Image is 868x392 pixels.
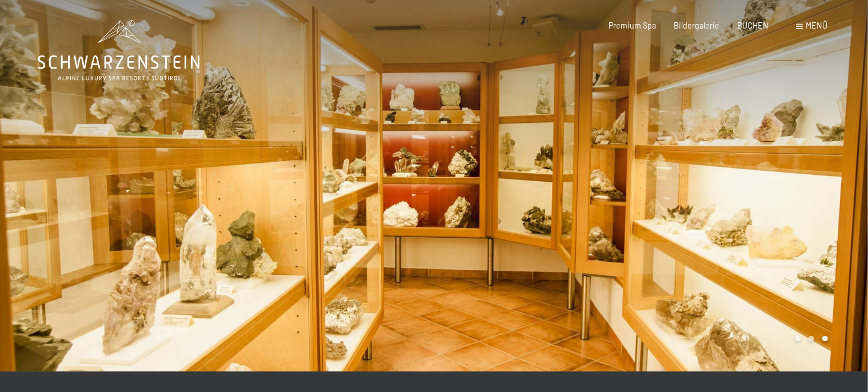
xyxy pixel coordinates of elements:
div: Carousel Page 2 [809,336,814,342]
a: Bildergalerie [674,21,719,30]
a: Premium Spa [609,21,656,30]
div: Carousel Page 3 (Current Slide) [822,336,828,342]
div: Carousel Pagination [791,336,828,342]
a: BUCHEN [737,21,769,30]
span: Menü [806,21,828,30]
div: Carousel Page 1 [795,336,801,342]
